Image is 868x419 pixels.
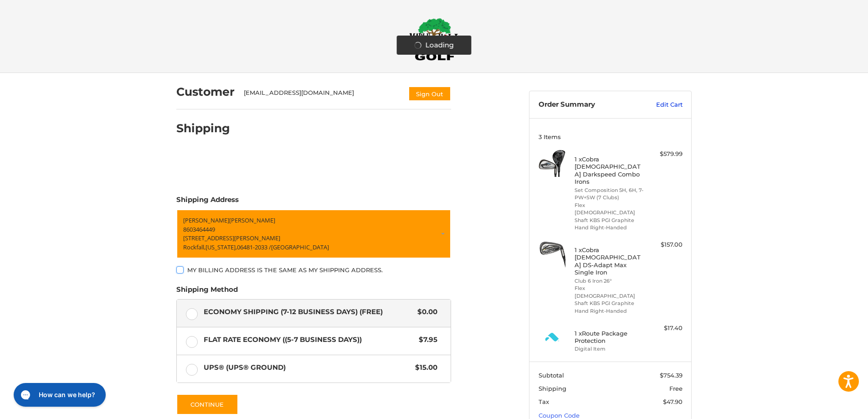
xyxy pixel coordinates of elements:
[539,133,683,140] h3: 3 Items
[183,216,229,224] span: [PERSON_NAME]
[539,385,566,392] span: Shipping
[414,335,437,345] span: $7.95
[176,285,238,299] legend: Shipping Method
[539,100,637,109] h3: Order Summary
[575,285,644,300] li: Flex [DEMOGRAPHIC_DATA]
[176,121,230,135] h2: Shipping
[413,307,437,317] span: $0.00
[411,362,437,373] span: $15.00
[271,243,329,251] span: [GEOGRAPHIC_DATA]
[408,86,451,101] button: Sign Out
[204,335,415,345] span: Flat Rate Economy ((5-7 Business Days))
[647,240,683,249] div: $157.00
[539,398,549,405] span: Tax
[176,209,451,259] a: Enter or select a different address
[575,300,644,307] li: Shaft KBS PGI Graphite
[669,385,683,392] span: Free
[575,246,644,276] h4: 1 x Cobra [DEMOGRAPHIC_DATA] DS-Adapt Max Single Iron
[244,88,400,101] div: [EMAIL_ADDRESS][DOMAIN_NAME]
[183,234,280,242] span: [STREET_ADDRESS][PERSON_NAME]
[663,398,683,405] span: $47.90
[183,225,215,233] span: 8603464449
[575,277,644,285] li: Club 6 Iron 26°
[9,380,108,410] iframe: Gorgias live chat messenger
[409,18,459,61] img: Maple Hill Golf
[575,307,644,315] li: Hand Right-Handed
[204,307,413,317] span: Economy Shipping (7-12 Business Days) (Free)
[575,217,644,224] li: Shaft KBS PGI Graphite
[637,100,683,109] a: Edit Cart
[205,243,237,251] span: [US_STATE],
[176,394,238,415] button: Continue
[575,202,644,217] li: Flex [DEMOGRAPHIC_DATA]
[647,324,683,333] div: $17.40
[237,243,271,251] span: 06481-2033 /
[176,85,235,99] h2: Customer
[229,216,275,224] span: [PERSON_NAME]
[575,330,644,345] h4: 1 x Route Package Protection
[426,40,454,51] span: Loading
[575,345,644,353] li: Digital Item
[660,372,683,379] span: $754.39
[204,362,411,373] span: UPS® (UPS® Ground)
[176,266,451,274] label: My billing address is the same as my shipping address.
[575,186,644,202] li: Set Composition 5H, 6H, 7-PW+SW (7 Clubs)
[539,412,580,419] a: Coupon Code
[575,224,644,232] li: Hand Right-Handed
[539,372,564,379] span: Subtotal
[176,195,239,209] legend: Shipping Address
[575,155,644,185] h4: 1 x Cobra [DEMOGRAPHIC_DATA] Darkspeed Combo Irons
[647,150,683,159] div: $579.99
[183,243,205,251] span: Rockfall,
